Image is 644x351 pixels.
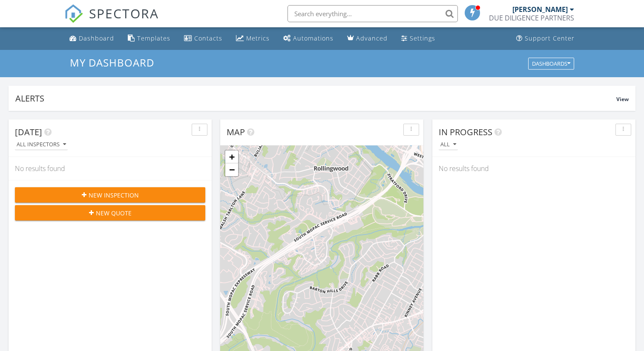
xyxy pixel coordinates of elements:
[15,126,42,138] span: [DATE]
[532,61,570,67] div: Dashboards
[64,4,83,23] img: The Best Home Inspection Software - Spectora
[64,12,159,29] a: SPECTORA
[225,151,238,163] a: Zoom in
[181,31,226,46] a: Contacts
[489,14,574,22] div: DUE DILIGENCE PARTNERS
[89,4,159,22] span: SPECTORA
[66,31,118,46] a: Dashboard
[344,31,391,46] a: Advanced
[439,139,458,151] button: All
[225,163,238,176] a: Zoom out
[9,157,212,180] div: No results found
[525,34,575,42] div: Support Center
[227,126,245,138] span: Map
[439,126,492,138] span: In Progress
[356,34,388,42] div: Advanced
[15,93,616,104] div: Alerts
[293,34,333,42] div: Automations
[528,58,574,70] button: Dashboards
[15,187,205,203] button: New Inspection
[233,31,273,46] a: Metrics
[70,55,154,70] span: My Dashboard
[96,209,132,218] span: New Quote
[15,205,205,220] button: New Quote
[616,96,629,103] span: View
[246,34,270,42] div: Metrics
[280,31,337,46] a: Automations (Basic)
[512,5,568,14] div: [PERSON_NAME]
[194,34,222,42] div: Contacts
[79,34,114,42] div: Dashboard
[398,31,439,46] a: Settings
[440,142,456,148] div: All
[432,157,635,180] div: No results found
[513,31,578,46] a: Support Center
[17,142,66,148] div: All Inspectors
[15,139,68,151] button: All Inspectors
[287,5,458,22] input: Search everything...
[124,31,174,46] a: Templates
[137,34,170,42] div: Templates
[89,191,139,200] span: New Inspection
[410,34,435,42] div: Settings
